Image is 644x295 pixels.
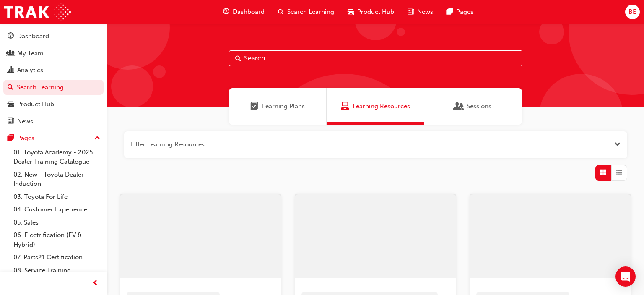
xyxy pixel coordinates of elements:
span: Learning Resources [353,102,410,111]
span: Sessions [455,102,463,111]
span: Sessions [467,102,491,111]
span: List [616,168,622,178]
button: Pages [3,131,104,146]
a: 08. Service Training [10,264,104,277]
span: Grid [600,168,606,178]
a: News [3,114,104,129]
a: My Team [3,46,104,61]
span: Search [235,54,241,63]
span: guage-icon [8,33,14,40]
span: chart-icon [8,67,14,74]
a: Dashboard [3,29,104,44]
a: Product Hub [3,97,104,112]
a: Learning ResourcesLearning Resources [327,88,424,125]
a: pages-iconPages [440,3,480,21]
input: Search... [229,50,522,66]
span: news-icon [408,7,414,17]
a: 03. Toyota For Life [10,191,104,204]
a: Search Learning [3,80,104,95]
div: Open Intercom Messenger [615,266,636,287]
span: BE [628,7,636,17]
a: 05. Sales [10,216,104,229]
a: search-iconSearch Learning [271,3,341,21]
span: news-icon [8,118,14,125]
span: Product Hub [357,7,394,17]
button: Open the filter [614,140,621,149]
a: 01. Toyota Academy - 2025 Dealer Training Catalogue [10,146,104,168]
span: up-icon [94,133,100,144]
span: News [417,7,433,17]
span: search-icon [8,84,13,91]
a: Analytics [3,63,104,78]
span: Pages [456,7,473,17]
span: pages-icon [447,7,453,17]
button: DashboardMy TeamAnalyticsSearch LearningProduct HubNews [3,27,104,131]
span: people-icon [8,50,14,57]
span: Learning Resources [341,102,349,111]
img: Trak [4,3,71,21]
button: BE [625,5,640,19]
div: Dashboard [17,31,49,41]
span: car-icon [348,7,354,17]
a: guage-iconDashboard [216,3,271,21]
div: Product Hub [17,99,54,109]
a: Learning PlansLearning Plans [229,88,327,125]
a: 07. Parts21 Certification [10,251,104,264]
a: car-iconProduct Hub [341,3,401,21]
a: 04. Customer Experience [10,203,104,216]
span: Learning Plans [250,102,259,111]
div: Analytics [17,65,43,75]
a: SessionsSessions [424,88,522,125]
div: Pages [17,133,34,143]
span: Dashboard [233,7,265,17]
span: prev-icon [92,278,99,289]
div: My Team [17,49,44,58]
div: News [17,117,33,126]
span: Search Learning [287,7,334,17]
span: car-icon [8,101,14,108]
a: news-iconNews [401,3,440,21]
a: 02. New - Toyota Dealer Induction [10,168,104,191]
span: pages-icon [8,135,14,142]
span: Learning Plans [262,102,305,111]
a: 06. Electrification (EV & Hybrid) [10,229,104,251]
span: guage-icon [223,7,229,17]
span: search-icon [278,7,284,17]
